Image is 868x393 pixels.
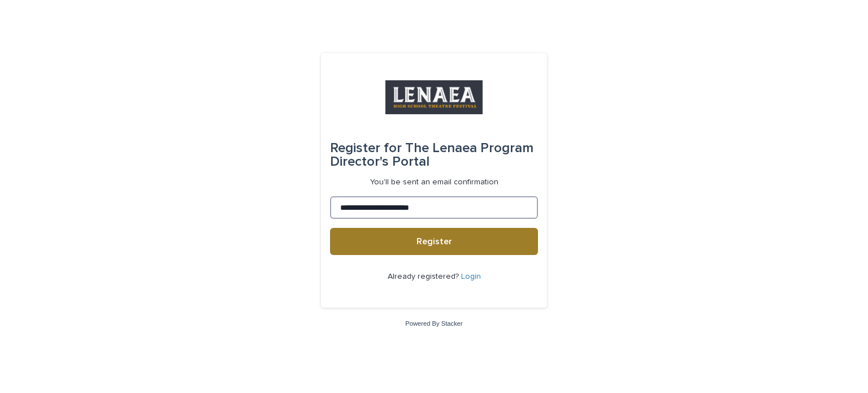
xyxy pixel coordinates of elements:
[370,178,498,187] p: You'll be sent an email confirmation
[461,273,481,280] a: Login
[385,80,483,114] img: 3TRreipReCSEaaZc33pQ
[330,228,538,255] button: Register
[405,320,462,327] a: Powered By Stacker
[330,141,402,155] span: Register for
[416,237,452,246] span: Register
[388,273,461,280] span: Already registered?
[330,132,538,178] div: The Lenaea Program Director's Portal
